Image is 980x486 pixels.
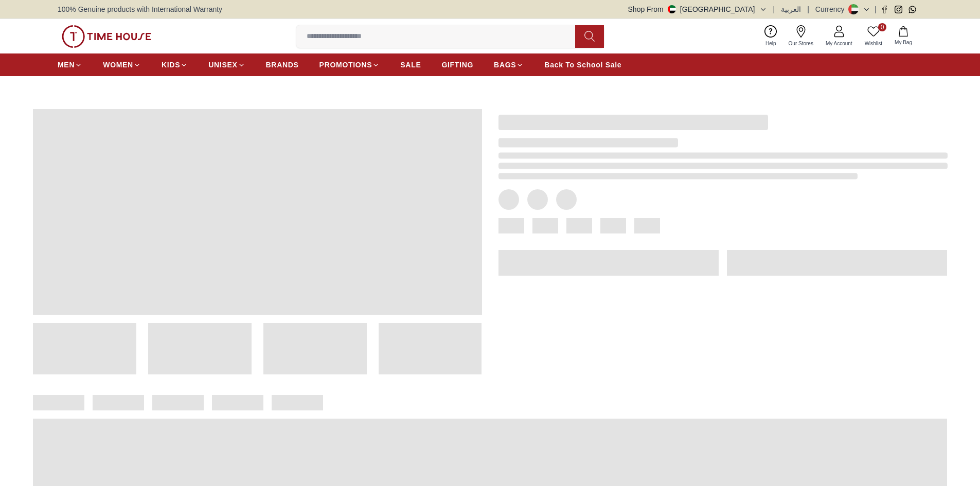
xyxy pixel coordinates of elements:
[319,56,380,74] a: PROMOTIONS
[162,60,180,70] span: KIDS
[761,40,780,47] span: Help
[544,56,621,74] a: Back To School Sale
[908,6,916,13] a: Whatsapp
[861,40,886,47] span: Wishlist
[878,23,886,31] span: 0
[400,60,421,70] span: SALE
[544,60,621,70] span: Back To School Sale
[782,23,819,49] a: Our Stores
[58,56,82,74] a: MEN
[441,60,473,70] span: GIFTING
[895,6,902,13] a: Instagram
[58,4,222,14] span: 100% Genuine products with International Warranty
[266,56,299,74] a: BRANDS
[494,60,516,70] span: BAGS
[773,4,775,14] span: |
[162,56,188,74] a: KIDS
[494,56,524,74] a: BAGS
[58,60,75,70] span: MEN
[441,56,473,74] a: GIFTING
[266,60,299,70] span: BRANDS
[759,23,782,49] a: Help
[103,56,141,74] a: WOMEN
[890,39,916,46] span: My Bag
[208,56,245,74] a: UNISEX
[400,56,421,74] a: SALE
[208,60,237,70] span: UNISEX
[668,5,676,13] img: United Arab Emirates
[815,4,849,14] div: Currency
[881,6,888,13] a: Facebook
[807,4,809,14] span: |
[888,24,918,48] button: My Bag
[822,40,857,47] span: My Account
[103,60,133,70] span: WOMEN
[62,25,151,48] img: ...
[319,60,372,70] span: PROMOTIONS
[781,4,801,14] button: العربية
[628,4,767,14] button: Shop From[GEOGRAPHIC_DATA]
[785,40,817,47] span: Our Stores
[859,23,888,49] a: 0Wishlist
[875,4,877,14] span: |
